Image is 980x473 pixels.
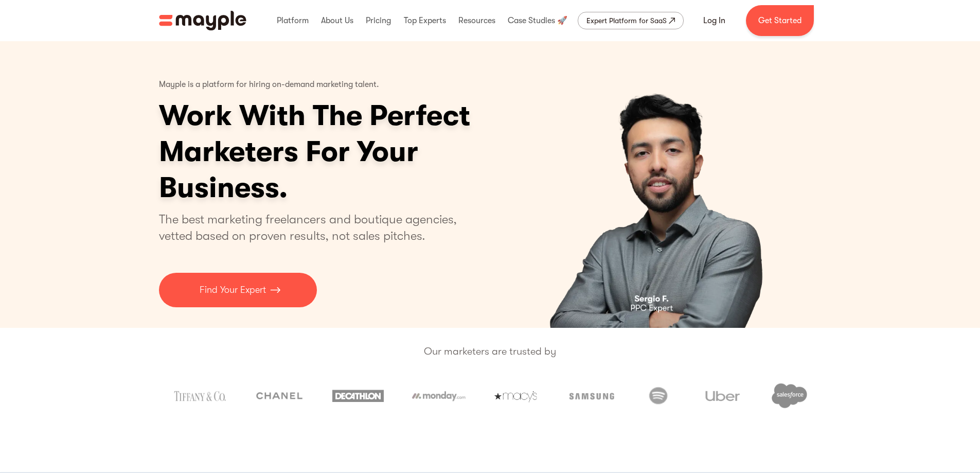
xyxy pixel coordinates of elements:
[363,4,394,37] div: Pricing
[500,41,822,328] div: 1 of 4
[274,4,311,37] div: Platform
[500,41,822,328] div: carousel
[318,4,356,37] div: About Us
[578,12,684,29] a: Expert Platform for SaaS
[159,11,246,30] img: Mayple logo
[691,8,738,33] a: Log In
[401,4,449,37] div: Top Experts
[200,283,266,297] p: Find Your Expert
[586,14,667,27] div: Expert Platform for SaaS
[159,72,379,98] p: Mayple is a platform for hiring on-demand marketing talent.
[159,11,246,30] a: home
[159,98,550,206] h1: Work With The Perfect Marketers For Your Business.
[456,4,498,37] div: Resources
[159,211,469,244] p: The best marketing freelancers and boutique agencies, vetted based on proven results, not sales p...
[746,5,814,36] a: Get Started
[159,273,317,307] a: Find Your Expert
